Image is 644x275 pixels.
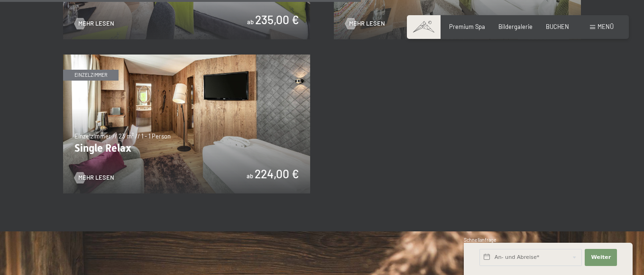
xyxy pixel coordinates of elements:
img: Single Relax [63,55,310,193]
a: Bildergalerie [498,23,533,30]
span: Menü [598,23,614,30]
span: Schnellanfrage [464,237,497,243]
a: Single Relax [63,55,310,59]
span: Mehr Lesen [78,19,114,28]
span: Weiter [591,254,611,261]
button: Weiter [585,249,617,266]
a: Premium Spa [449,23,485,30]
a: Mehr Lesen [345,19,385,28]
span: Mehr Lesen [78,174,114,182]
a: BUCHEN [546,23,569,30]
a: Mehr Lesen [74,19,114,28]
a: Mehr Lesen [74,174,114,182]
span: Mehr Lesen [349,19,385,28]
